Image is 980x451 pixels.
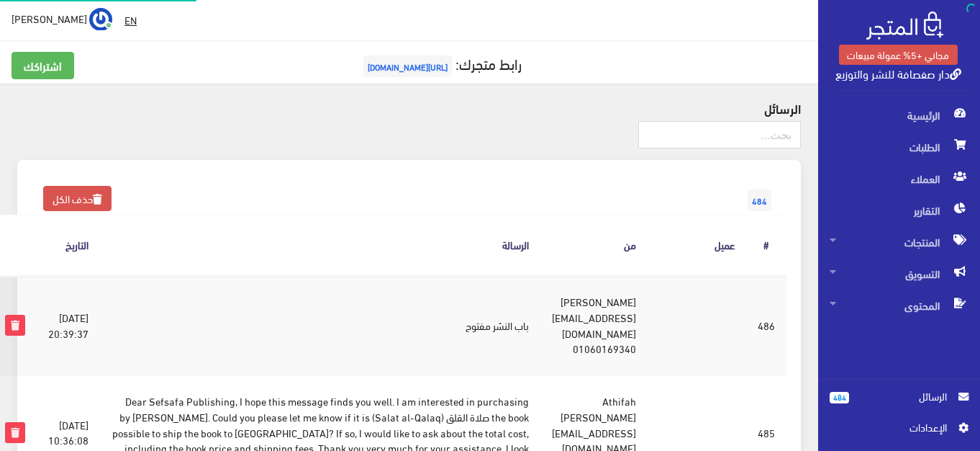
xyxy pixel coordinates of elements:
[746,275,786,375] td: 486
[37,215,100,275] th: التاريخ
[830,99,968,131] span: الرئيسية
[746,215,786,275] th: #
[818,290,980,321] a: المحتوى
[861,388,947,404] span: الرسائل
[43,186,112,211] a: حذف الكل
[540,275,648,375] td: [PERSON_NAME] [EMAIL_ADDRESS][DOMAIN_NAME] 01060169340
[841,419,946,435] span: اﻹعدادات
[830,419,968,442] a: اﻹعدادات
[12,7,112,30] a: ... [PERSON_NAME]
[818,195,980,226] a: التقارير
[17,101,801,115] h4: الرسائل
[830,392,849,403] span: 484
[12,9,87,27] span: [PERSON_NAME]
[830,131,968,163] span: الطلبات
[866,12,943,40] img: .
[830,388,968,419] a: 484 الرسائل
[818,99,980,131] a: الرئيسية
[119,7,142,33] a: EN
[124,11,137,29] u: EN
[638,121,801,148] input: بحث...
[830,195,968,226] span: التقارير
[12,52,74,79] a: اشتراكك
[830,226,968,258] span: المنتجات
[89,8,112,31] img: ...
[37,275,100,375] td: [DATE] 20:39:37
[100,215,540,275] th: الرسالة
[830,290,968,321] span: المحتوى
[818,226,980,258] a: المنتجات
[835,63,961,84] a: دار صفصافة للنشر والتوزيع
[648,215,746,275] th: عميل
[839,45,958,65] a: مجاني +5% عمولة مبيعات
[748,189,771,211] span: 484
[818,163,980,195] a: العملاء
[360,50,522,76] a: رابط متجرك:[URL][DOMAIN_NAME]
[363,55,452,77] span: [URL][DOMAIN_NAME]
[818,131,980,163] a: الطلبات
[830,163,968,195] span: العملاء
[100,275,540,375] td: باب النشر مفتوح
[540,215,648,275] th: من
[830,258,968,290] span: التسويق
